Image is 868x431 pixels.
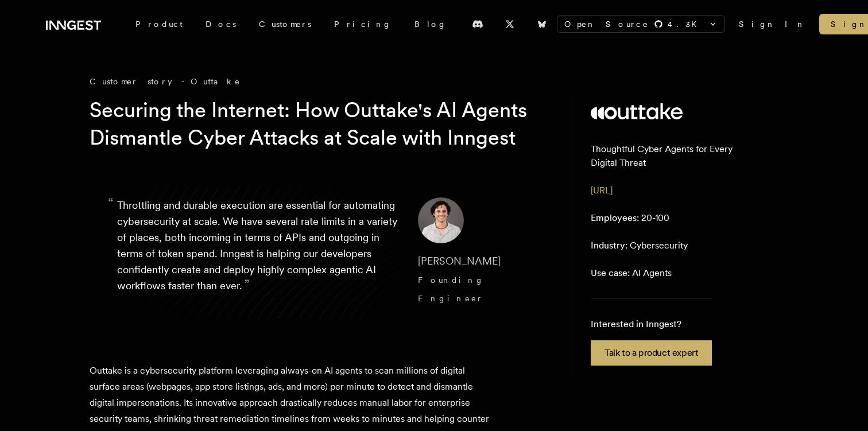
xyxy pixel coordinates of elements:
[591,240,627,251] span: Industry:
[90,76,549,87] div: Customer story - Outtake
[591,317,712,331] p: Interested in Inngest?
[591,212,639,223] span: Employees:
[591,185,613,196] a: [URL]
[591,103,683,119] img: Outtake's logo
[418,275,485,303] span: Founding Engineer
[564,18,649,30] span: Open Source
[244,276,250,293] span: ”
[591,340,712,366] a: Talk to a product expert
[403,14,458,34] a: Blog
[668,18,704,30] span: 4.3 K
[247,14,323,34] a: Customers
[194,14,247,34] a: Docs
[418,255,501,267] span: [PERSON_NAME]
[124,14,194,34] div: Product
[529,15,555,33] a: Bluesky
[591,267,630,278] span: Use case:
[591,266,672,280] p: AI Agents
[418,197,464,243] img: Image of Diego Escobedo
[108,200,114,207] span: “
[323,14,403,34] a: Pricing
[465,15,490,33] a: Discord
[591,211,669,225] p: 20-100
[591,142,760,170] p: Thoughtful Cyber Agents for Every Digital Threat
[117,197,400,308] p: Throttling and durable execution are essential for automating cybersecurity at scale. We have sev...
[739,18,805,30] a: Sign In
[90,96,530,152] h1: Securing the Internet: How Outtake's AI Agents Dismantle Cyber Attacks at Scale with Inngest
[591,239,688,253] p: Cybersecurity
[497,15,522,33] a: X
